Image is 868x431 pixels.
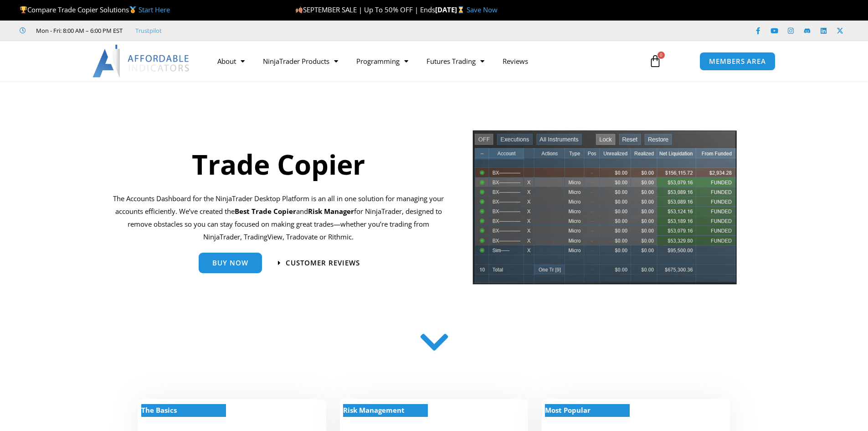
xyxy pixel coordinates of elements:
[20,5,170,14] span: Compare Trade Copier Solutions
[235,207,296,216] b: Best Trade Copier
[493,51,537,72] a: Reviews
[208,51,638,72] nav: Menu
[34,25,123,36] span: Mon - Fri: 8:00 AM – 6:00 PM EST
[92,45,190,78] img: LogoAI | Affordable Indicators – NinjaTrader
[129,6,136,13] img: 🥇
[135,25,162,36] a: Trustpilot
[308,207,354,216] strong: Risk Manager
[417,51,493,72] a: Futures Trading
[20,6,27,13] img: 🏆
[709,58,766,65] span: MEMBERS AREA
[457,6,464,13] img: ⌛
[295,5,435,14] span: SEPTEMBER SALE | Up To 50% OFF | Ends
[296,6,303,13] img: 🍂
[343,405,405,415] strong: Risk Management
[278,260,360,266] a: Customer Reviews
[113,145,444,183] h1: Trade Copier
[435,5,467,14] strong: [DATE]
[286,260,360,266] span: Customer Reviews
[208,51,254,72] a: About
[635,48,675,74] a: 0
[657,52,665,59] span: 0
[113,192,444,243] p: The Accounts Dashboard for the NinjaTrader Desktop Platform is an all in one solution for managin...
[347,51,417,72] a: Programming
[139,5,170,14] a: Start Here
[699,52,776,71] a: MEMBERS AREA
[199,253,262,273] a: Buy Now
[545,405,591,415] strong: Most Popular
[472,129,738,292] img: tradecopier | Affordable Indicators – NinjaTrader
[141,405,177,415] strong: The Basics
[212,260,248,266] span: Buy Now
[254,51,347,72] a: NinjaTrader Products
[467,5,498,14] a: Save Now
